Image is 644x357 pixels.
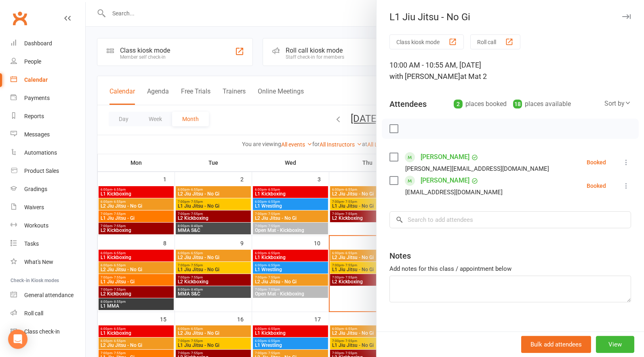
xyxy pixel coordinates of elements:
div: What's New [24,259,53,265]
a: What's New [11,253,85,271]
button: Roll call [470,34,520,49]
div: Workouts [24,222,48,229]
a: Payments [11,89,85,107]
a: [PERSON_NAME] [421,151,469,164]
div: Open Intercom Messenger [8,329,27,349]
div: 18 [513,100,522,108]
div: Booked [587,183,606,189]
a: Reports [11,107,85,125]
div: Sort by [604,98,631,109]
div: Payments [24,95,50,101]
div: Add notes for this class / appointment below [389,264,631,274]
div: Notes [389,250,411,261]
div: Automations [24,149,57,156]
div: Tasks [24,240,39,247]
a: Roll call [11,304,85,323]
div: Roll call [24,310,43,317]
div: Booked [587,159,606,165]
a: Clubworx [10,8,30,28]
a: General attendance kiosk mode [11,286,85,304]
div: places booked [454,98,507,110]
div: [PERSON_NAME][EMAIL_ADDRESS][DOMAIN_NAME] [405,164,549,174]
div: 10:00 AM - 10:55 AM, [DATE] [389,59,631,82]
div: People [24,58,41,65]
div: Reports [24,113,44,119]
div: Waivers [24,204,44,210]
div: Product Sales [24,168,59,174]
div: Attendees [389,98,427,110]
a: Tasks [11,235,85,253]
span: with [PERSON_NAME] [389,72,460,81]
div: Dashboard [24,40,52,47]
a: Gradings [11,180,85,198]
div: General attendance [24,292,74,298]
button: Bulk add attendees [521,336,591,353]
a: Product Sales [11,162,85,180]
div: Gradings [24,186,47,192]
div: 2 [454,100,463,108]
input: Search to add attendees [389,211,631,228]
div: Class check-in [24,328,60,335]
button: View [596,336,634,353]
a: Dashboard [11,34,85,53]
button: Class kiosk mode [389,34,464,49]
a: Waivers [11,198,85,217]
div: Calendar [24,76,48,83]
a: Class kiosk mode [11,323,85,341]
a: [PERSON_NAME] [421,174,469,187]
div: Messages [24,131,50,138]
div: [EMAIL_ADDRESS][DOMAIN_NAME] [405,187,503,198]
a: Messages [11,125,85,144]
a: Automations [11,144,85,162]
span: at Mat 2 [460,72,487,81]
a: People [11,53,85,71]
div: L1 Jiu Jitsu - No Gi [377,11,644,23]
div: places available [513,98,571,110]
a: Calendar [11,71,85,89]
a: Workouts [11,217,85,235]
